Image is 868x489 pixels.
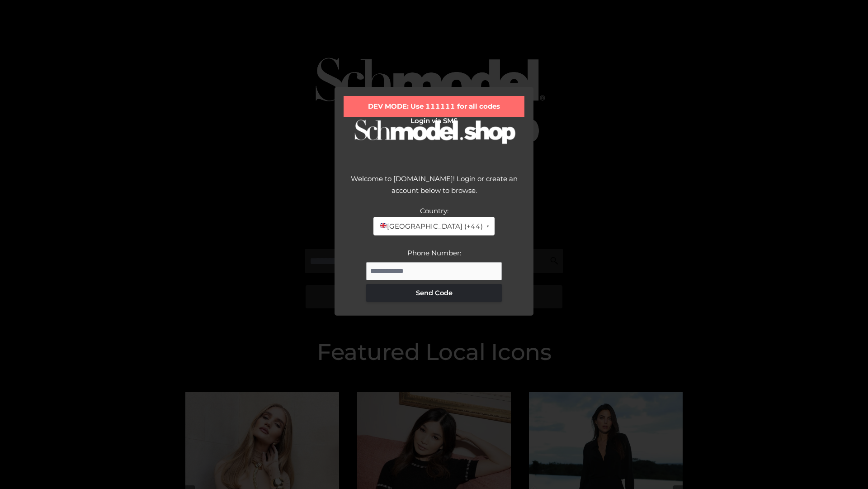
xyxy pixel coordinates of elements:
[344,117,524,125] h2: Login via SMS
[344,96,524,117] div: DEV MODE: Use 111111 for all codes
[379,221,482,232] span: [GEOGRAPHIC_DATA] (+44)
[366,284,502,302] button: Send Code
[344,173,524,205] div: Welcome to [DOMAIN_NAME]! Login or create an account below to browse.
[420,206,448,215] label: Country:
[407,249,461,257] label: Phone Number:
[380,222,387,229] img: 🇬🇧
